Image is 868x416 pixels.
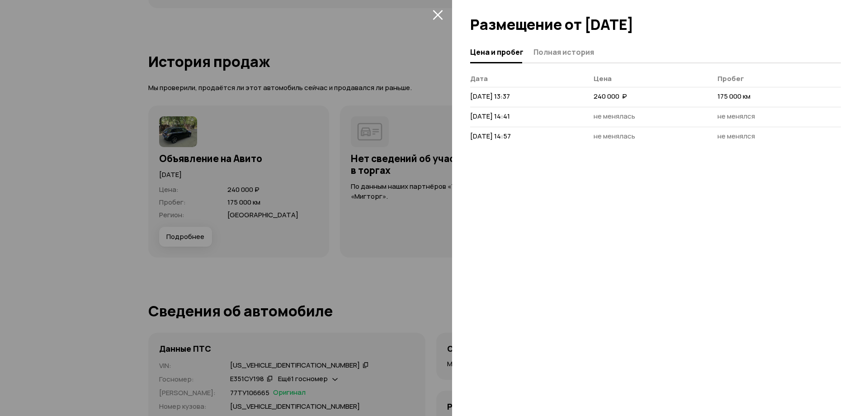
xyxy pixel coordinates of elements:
span: не менялся [717,131,755,141]
span: [DATE] 14:57 [470,131,511,141]
span: Цена и пробег [470,48,524,57]
span: не менялся [717,111,755,121]
span: 240 000 ₽ [594,91,627,101]
span: не менялась [594,131,635,141]
span: Полная история [533,48,594,57]
span: Цена [594,74,612,83]
span: не менялась [594,111,635,121]
button: закрыть [430,7,445,22]
span: 175 000 км [717,91,750,101]
span: [DATE] 14:41 [470,111,510,121]
span: Пробег [717,74,744,83]
span: [DATE] 13:37 [470,91,510,101]
span: Дата [470,74,488,83]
